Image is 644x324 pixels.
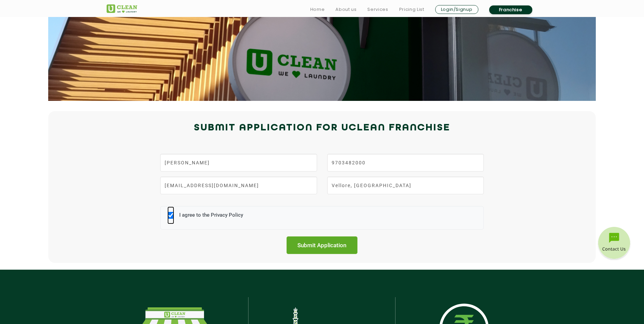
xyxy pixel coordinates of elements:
[178,212,243,224] label: I agree to the Privacy Policy
[327,154,484,172] input: Phone Number*
[367,5,388,14] a: Services
[160,177,317,194] input: Email Id*
[489,5,532,14] a: Franchise
[597,227,631,261] img: contact-btn
[287,236,358,254] input: Submit Application
[399,5,424,14] a: Pricing List
[327,177,484,194] input: City*
[107,4,137,13] img: UClean Laundry and Dry Cleaning
[310,5,325,14] a: Home
[107,120,538,136] h2: Submit Application for UCLEAN FRANCHISE
[335,5,356,14] a: About us
[435,5,478,14] a: Login/Signup
[160,154,317,172] input: Name*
